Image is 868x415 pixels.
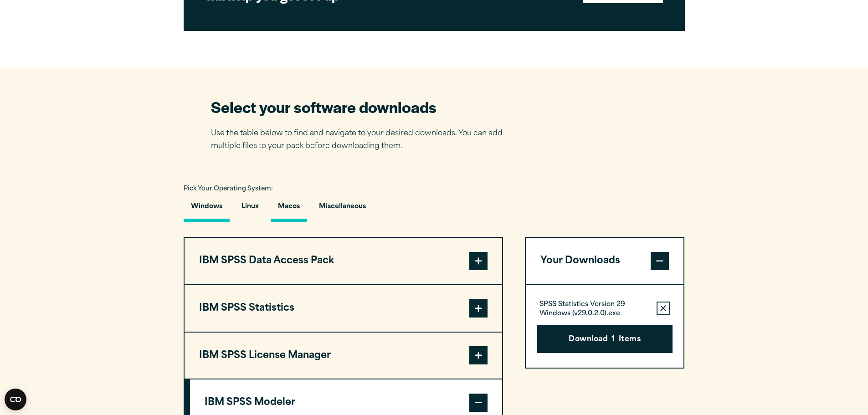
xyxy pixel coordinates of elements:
[184,196,230,222] button: Windows
[271,196,307,222] button: Macos
[526,284,684,368] div: Your Downloads
[185,238,502,284] button: IBM SPSS Data Access Pack
[211,97,516,117] h2: Select your software downloads
[526,238,684,284] button: Your Downloads
[185,333,502,379] button: IBM SPSS License Manager
[312,196,373,222] button: Miscellaneous
[611,334,615,346] span: 1
[539,300,649,318] p: SPSS Statistics Version 29 Windows (v29.0.2.0).exe
[5,389,26,410] button: Open CMP widget
[234,196,266,222] button: Linux
[184,186,273,192] span: Pick Your Operating System:
[211,127,516,154] p: Use the table below to find and navigate to your desired downloads. You can add multiple files to...
[537,325,673,353] button: Download1Items
[185,285,502,332] button: IBM SPSS Statistics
